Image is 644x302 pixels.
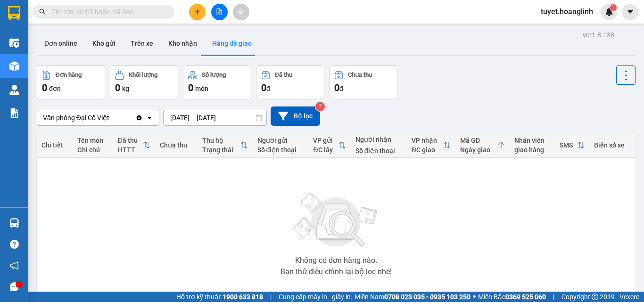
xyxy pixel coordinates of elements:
[622,4,638,20] button: caret-down
[533,6,601,17] span: tuyet.hoanglinh
[113,133,156,158] th: Toggle SortBy
[164,110,266,125] input: Select a date range.
[289,187,383,253] img: svg+xml;base64,PHN2ZyBjbGFzcz0ibGlzdC1wbHVnX19zdmciIHhtbG5zPSJodHRwOi8vd3d3LnczLm9yZy8yMDAwL3N2Zy...
[257,146,304,154] div: Số điện thoại
[8,6,20,20] img: logo-vxr
[115,82,120,93] span: 0
[49,85,61,92] span: đơn
[216,8,223,15] span: file-add
[238,8,244,15] span: aim
[384,293,471,301] strong: 0708 023 035 - 0935 103 250
[271,106,320,126] button: Bộ lọc
[592,294,598,300] span: copyright
[594,141,631,149] div: Biển số xe
[334,82,339,93] span: 0
[555,133,589,158] th: Toggle SortBy
[270,292,272,302] span: |
[146,114,153,122] svg: open
[460,137,497,144] div: Mã GD
[205,32,259,55] button: Hàng đã giao
[295,257,377,264] div: Không có đơn hàng nào.
[123,32,161,55] button: Trên xe
[189,4,206,20] button: plus
[505,293,546,301] strong: 0369 525 060
[281,268,392,276] div: Bạn thử điều chỉnh lại bộ lọc nhé!
[195,85,208,92] span: món
[85,32,123,55] button: Kho gửi
[407,133,455,158] th: Toggle SortBy
[610,4,617,11] sup: 1
[202,137,240,144] div: Thu hộ
[9,38,19,48] img: warehouse-icon
[41,141,68,149] div: Chi tiết
[233,4,249,20] button: aim
[160,141,192,149] div: Chưa thu
[583,30,614,40] div: ver 1.8.138
[355,147,402,155] div: Số điện thoại
[455,133,510,158] th: Toggle SortBy
[348,72,372,78] div: Chưa thu
[198,133,253,158] th: Toggle SortBy
[9,108,19,118] img: solution-icon
[10,261,19,270] span: notification
[188,82,193,93] span: 0
[122,85,129,92] span: kg
[202,146,240,154] div: Trạng thái
[110,113,111,122] input: Selected Văn phòng Đại Cồ Việt.
[473,295,476,299] span: ⚪️
[10,282,19,291] span: message
[39,8,46,15] span: search
[313,137,338,144] div: VP gửi
[129,72,157,78] div: Khối lượng
[43,113,109,122] div: Văn phòng Đại Cồ Việt
[256,65,324,99] button: Đã thu0đ
[135,114,143,122] svg: Clear value
[9,218,19,228] img: warehouse-icon
[611,4,615,11] span: 1
[275,72,292,78] div: Đã thu
[279,292,352,302] span: Cung cấp máy in - giấy in:
[626,8,635,16] span: caret-down
[223,293,263,301] strong: 1900 633 818
[110,65,178,99] button: Khối lượng0kg
[183,65,251,99] button: Số lượng0món
[77,146,108,154] div: Ghi chú
[313,146,338,154] div: ĐC lấy
[329,65,397,99] button: Chưa thu0đ
[176,292,263,302] span: Hỗ trợ kỹ thuật:
[257,137,304,144] div: Người gửi
[161,32,205,55] button: Kho nhận
[339,85,343,92] span: đ
[514,146,550,154] div: giao hàng
[211,4,228,20] button: file-add
[202,72,226,78] div: Số lượng
[37,32,85,55] button: Đơn online
[514,137,550,144] div: Nhân viên
[118,146,143,154] div: HTTT
[194,8,201,15] span: plus
[553,292,554,302] span: |
[355,136,402,143] div: Người nhận
[52,7,163,17] input: Tìm tên, số ĐT hoặc mã đơn
[261,82,266,93] span: 0
[10,240,19,249] span: question-circle
[478,292,546,302] span: Miền Bắc
[605,8,613,16] img: icon-new-feature
[308,133,350,158] th: Toggle SortBy
[460,146,497,154] div: Ngày giao
[42,82,47,93] span: 0
[37,65,105,99] button: Đơn hàng0đơn
[412,146,443,154] div: ĐC giao
[355,292,471,302] span: Miền Nam
[560,141,577,149] div: SMS
[315,102,325,111] sup: 2
[56,72,82,78] div: Đơn hàng
[412,137,443,144] div: VP nhận
[9,61,19,71] img: warehouse-icon
[9,85,19,95] img: warehouse-icon
[118,137,143,144] div: Đã thu
[266,85,270,92] span: đ
[77,137,108,144] div: Tên món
